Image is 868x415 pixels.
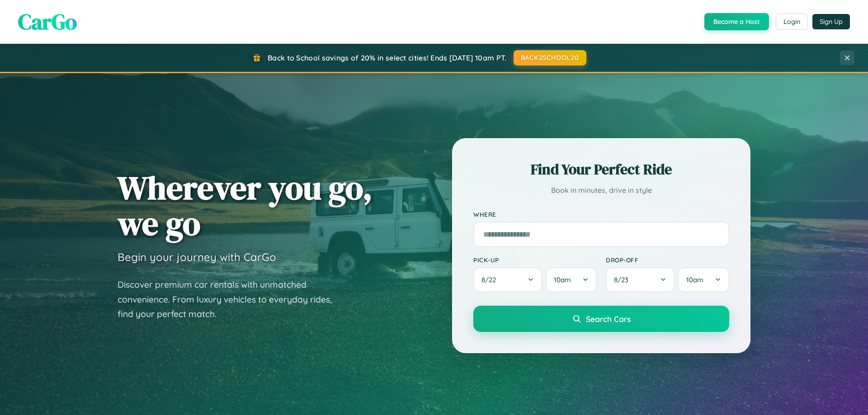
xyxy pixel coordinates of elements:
button: 10am [678,267,729,292]
p: Discover premium car rentals with unmatched convenience. From luxury vehicles to everyday rides, ... [118,277,344,322]
button: Sign Up [812,14,850,29]
label: Pick-up [473,256,597,264]
span: CarGo [18,7,77,37]
label: Where [473,210,729,218]
span: Back to School savings of 20% in select cities! Ends [DATE] 10am PT. [268,53,506,62]
button: Search Cars [473,306,729,332]
span: 8 / 23 [614,275,633,284]
span: 10am [686,275,703,284]
label: Drop-off [606,256,729,264]
h1: Wherever you go, we go [118,170,373,241]
button: Login [776,14,808,30]
p: Book in minutes, drive in style [473,184,729,197]
button: 10am [546,267,597,292]
button: 8/22 [473,267,542,292]
h3: Begin your journey with CarGo [118,250,276,264]
span: Search Cars [586,314,631,324]
span: 10am [554,275,571,284]
h2: Find Your Perfect Ride [473,159,729,179]
button: BACK2SCHOOL20 [514,50,586,65]
button: 8/23 [606,267,675,292]
button: Become a Host [704,13,769,30]
span: 8 / 22 [481,275,500,284]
